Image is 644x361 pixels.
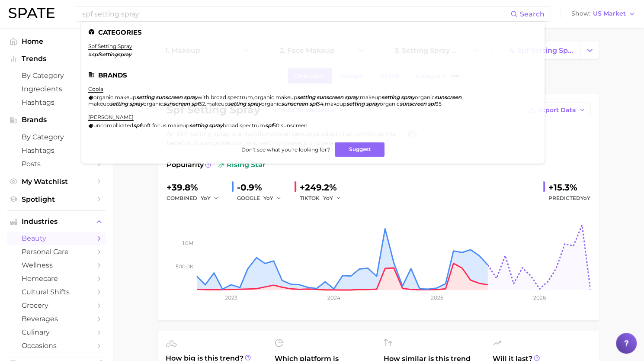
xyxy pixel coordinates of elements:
span: Spotlight [22,195,91,203]
a: culinary [7,326,106,339]
span: YoY [201,194,211,202]
em: setting [228,100,246,107]
a: [PERSON_NAME] [88,114,134,120]
tspan: 2025 [430,294,443,301]
span: culinary [22,328,91,336]
a: Posts [7,157,106,171]
span: Trends [22,55,91,63]
span: organic [415,94,435,100]
em: spf [265,122,273,129]
em: spf [133,122,141,129]
span: personal care [22,248,91,256]
button: Brands [7,113,106,126]
span: cultural shifts [22,288,91,296]
span: by Category [22,71,91,80]
span: 50 sunscreen [273,122,308,129]
span: Don't see what you're looking for? [241,146,330,153]
em: spray [129,100,143,107]
span: Industries [22,218,91,226]
em: spfsettingspray [92,51,131,58]
em: sunscreen [317,94,343,100]
a: homecare [7,272,106,285]
span: organic makeup [254,94,297,100]
span: Predicted [548,193,590,203]
em: spf [428,100,436,107]
a: Hashtags [7,96,106,109]
span: with broad spectrum [198,94,253,100]
span: uncomplikated [93,122,133,129]
span: organic [380,100,400,107]
a: Ingredients [7,82,106,96]
tspan: 2023 [224,294,237,301]
em: sunscreen [156,94,183,100]
span: homecare [22,274,91,283]
img: rising star [218,161,225,168]
em: sunscreen [400,100,426,107]
div: +249.2% [300,180,347,194]
a: Home [7,35,106,48]
input: Search here for a brand, industry, or ingredient [81,6,510,21]
span: 32 [199,100,205,107]
em: spray [209,122,223,129]
span: 34 [317,100,324,107]
button: Industries [7,215,106,228]
em: spray [184,94,198,100]
em: setting [297,94,315,100]
em: spray [247,100,261,107]
span: organic makeup [93,94,136,100]
a: wellness [7,258,106,272]
span: occasions [22,342,91,350]
span: Posts [22,160,91,168]
button: YoY [323,193,342,203]
div: +39.8% [167,180,225,194]
span: Home [22,37,91,45]
em: spf [309,100,317,107]
span: organic [143,100,163,107]
a: grocery [7,299,106,312]
span: Export Data [538,106,576,114]
a: by Category [7,130,106,144]
em: spf [191,100,199,107]
a: by Category [7,69,106,82]
em: setting [136,94,154,100]
a: occasions [7,339,106,352]
span: makeup [206,100,228,107]
span: grocery [22,301,91,309]
span: Hashtags [22,146,91,155]
span: My Watchlist [22,177,91,186]
button: ShowUS Market [569,8,638,19]
span: Search [520,10,545,18]
span: 35 [436,100,442,107]
span: YoY [263,194,273,202]
span: YoY [580,195,590,201]
em: setting [381,94,400,100]
span: Hashtags [22,98,91,106]
em: setting [346,100,365,107]
span: Show [571,11,590,16]
span: by Category [22,133,91,141]
a: personal care [7,245,106,258]
button: Export Data [523,103,590,117]
em: spray [366,100,380,107]
span: Ingredients [22,85,91,93]
span: US Market [593,11,626,16]
span: broad spectrum [223,122,265,129]
a: coola [88,86,103,92]
em: sunscreen [435,94,461,100]
button: YoY [263,193,282,203]
em: setting [189,122,208,129]
em: sunscreen [281,100,308,107]
a: beverages [7,312,106,326]
a: Spotlight [7,193,106,206]
span: makeup [325,100,346,107]
a: beauty [7,232,106,245]
button: YoY [201,193,219,203]
span: soft focus makeup [141,122,189,129]
em: spray [401,94,415,100]
a: cultural shifts [7,285,106,299]
span: beverages [22,315,91,323]
em: spray [345,94,359,100]
div: combined [167,193,225,203]
a: My Watchlist [7,175,106,188]
span: YoY [323,194,333,202]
